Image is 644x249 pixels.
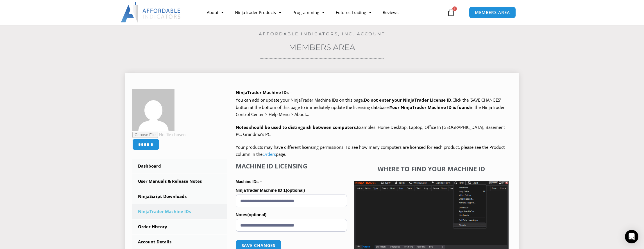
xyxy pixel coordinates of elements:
label: NinjaTrader Machine ID 1 [236,186,347,195]
b: NinjaTrader Machine IDs – [236,90,292,95]
a: 1 [439,4,463,20]
a: NinjaTrader Machine IDs [132,204,227,219]
span: Click the ‘SAVE CHANGES’ button at the bottom of this page to immediately update the licensing da... [236,97,505,117]
img: 239d78a75dbcc4ffd0aa499e3decae629ba418f89bc25ef679349b478baa5d12 [132,89,174,131]
strong: Machine IDs – [236,179,262,184]
span: 1 [452,6,457,11]
span: MEMBERS AREA [475,10,510,15]
span: You can add or update your NinjaTrader Machine IDs on this page. [236,97,364,103]
b: Do not enter your NinjaTrader License ID. [364,97,452,103]
strong: Your NinjaTrader Machine ID is found [390,104,470,110]
a: User Manuals & Release Notes [132,174,227,189]
span: Your products may have different licensing permissions. To see how many computers are licensed fo... [236,144,505,157]
img: LogoAI | Affordable Indicators – NinjaTrader [121,2,181,22]
label: Notes [236,211,347,219]
span: (optional) [286,188,305,193]
a: NinjaTrader Products [229,6,287,19]
span: (optional) [247,212,266,217]
nav: Menu [201,6,446,19]
h4: Where to find your Machine ID [354,165,509,172]
a: Order History [132,220,227,234]
a: Orders [262,151,276,157]
strong: Notes should be used to distinguish between computers. [236,124,357,130]
div: Open Intercom Messenger [625,230,638,243]
a: Dashboard [132,159,227,173]
span: Examples: Home Desktop, Laptop, Office In [GEOGRAPHIC_DATA], Basement PC, Grandma’s PC. [236,124,505,137]
h4: Machine ID Licensing [236,162,347,170]
a: Reviews [377,6,404,19]
a: Members Area [289,42,355,52]
a: MEMBERS AREA [469,7,516,18]
a: NinjaScript Downloads [132,189,227,204]
a: Programming [287,6,330,19]
a: Affordable Indicators, Inc. Account [259,31,386,36]
a: About [201,6,229,19]
a: Futures Trading [330,6,377,19]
